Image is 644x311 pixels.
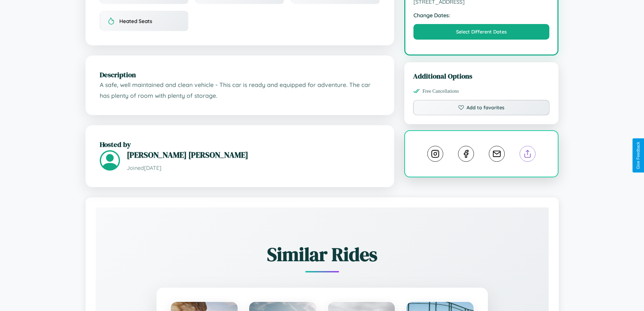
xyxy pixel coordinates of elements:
[413,12,550,19] strong: Change Dates:
[100,80,380,101] p: A safe, well maintained and clean vehicle - This car is ready and equipped for adventure. The car...
[127,149,380,160] h3: [PERSON_NAME] [PERSON_NAME]
[100,139,380,149] h2: Hosted by
[636,142,641,169] div: Give Feedback
[100,70,380,80] h2: Description
[119,241,525,267] h2: Similar Rides
[119,18,152,24] span: Heated Seats
[413,100,550,115] button: Add to favorites
[127,163,380,173] p: Joined [DATE]
[413,71,550,81] h3: Additional Options
[423,88,459,94] span: Free Cancellations
[413,24,550,40] button: Select Different Dates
